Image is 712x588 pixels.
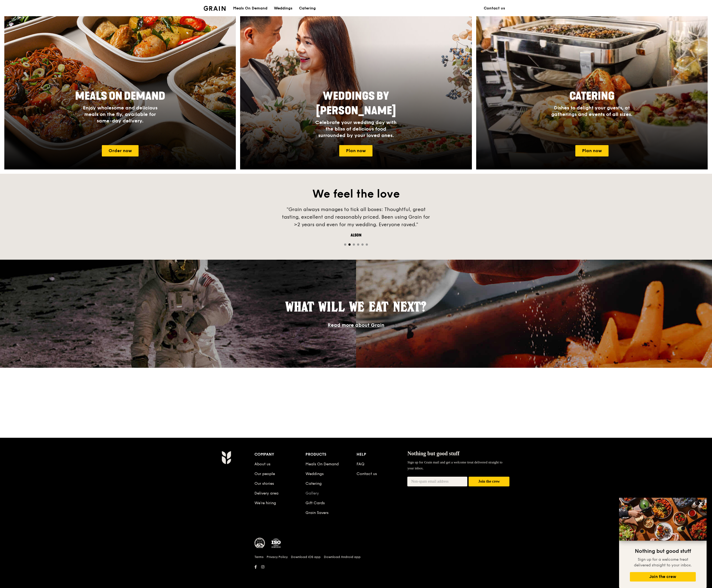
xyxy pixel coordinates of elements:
[267,555,288,559] a: Privacy Policy
[286,299,426,315] span: What will we eat next?
[305,472,324,476] a: Weddings
[344,243,346,246] span: Go to slide 1
[275,233,437,238] div: Alson
[75,90,165,103] span: Meals On Demand
[469,477,509,487] button: Join the crew
[353,243,355,246] span: Go to slide 3
[254,451,305,458] div: Company
[275,206,437,228] div: "Grain always manages to tick all boxes: Thoughtful, great tasting, excellent and reasonably pric...
[635,548,691,554] span: Nothing but good stuff
[254,538,265,549] img: MUIS Halal Certified
[339,145,372,156] a: Plan now
[204,6,226,11] img: Grain
[569,90,614,103] span: Catering
[361,243,364,246] span: Go to slide 5
[407,477,467,486] input: Non-spam email address
[254,481,274,486] a: Our stories
[221,451,231,464] img: Grain
[305,501,325,505] a: Gift Cards
[274,0,293,16] div: Weddings
[233,0,267,16] div: Meals On Demand
[254,501,276,505] a: We’re hiring
[551,105,632,117] span: Dishes to delight your guests, at gatherings and events of all sizes.
[291,555,321,559] a: Download iOS app
[357,462,364,466] a: FAQ
[254,472,275,476] a: Our people
[366,243,368,246] span: Go to slide 6
[481,0,508,16] a: Contact us
[348,243,351,246] span: Go to slide 2
[575,145,609,156] a: Plan now
[305,510,328,515] a: Grain Savers
[254,462,270,466] a: About us
[305,481,322,486] a: Catering
[254,555,263,559] a: Terms
[305,451,357,458] div: Products
[697,499,705,508] button: Close
[324,555,361,559] a: Download Android app
[271,0,296,16] a: Weddings
[407,460,502,470] span: Sign up for Grain mail and get a welcome treat delivered straight to your inbox.
[619,498,707,541] img: DSC07876-Edit02-Large.jpeg
[630,572,696,582] button: Join the crew
[4,12,236,169] a: Meals On DemandEnjoy wholesome and delicious meals on the fly, available for same-day delivery.Or...
[296,0,319,16] a: Catering
[240,12,472,169] a: Weddings by [PERSON_NAME]Celebrate your wedding day with the bliss of delicious food surrounded b...
[357,451,408,458] div: Help
[328,322,384,328] a: Read more about Grain
[315,119,397,138] span: Celebrate your wedding day with the bliss of delicious food surrounded by your loved ones.
[316,90,396,117] span: Weddings by [PERSON_NAME]
[299,0,316,16] div: Catering
[305,491,319,496] a: Gallery
[634,557,692,567] span: Sign up for a welcome treat delivered straight to your inbox.
[102,145,139,156] a: Order now
[407,450,459,456] span: Nothing but good stuff
[200,571,512,575] h6: Revision
[476,12,708,169] a: CateringDishes to delight your guests, at gatherings and events of all sizes.Plan now
[357,472,377,476] a: Contact us
[357,243,359,246] span: Go to slide 4
[271,538,281,549] img: ISO Certified
[254,491,278,496] a: Delivery area
[305,462,339,466] a: Meals On Demand
[83,105,157,124] span: Enjoy wholesome and delicious meals on the fly, available for same-day delivery.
